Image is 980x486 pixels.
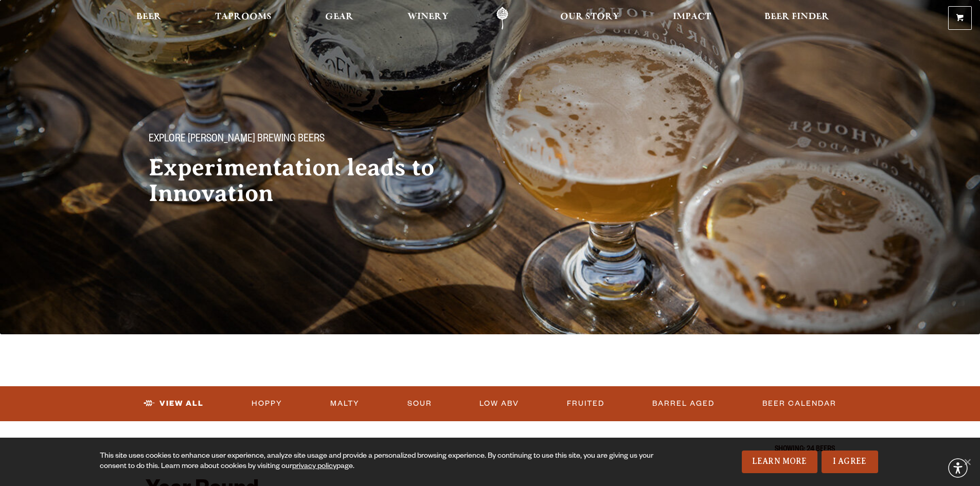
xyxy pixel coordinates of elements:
[666,7,718,30] a: Impact
[764,13,829,21] span: Beer Finder
[742,451,817,473] a: Learn More
[475,392,523,416] a: Low ABV
[325,13,353,21] span: Gear
[100,452,657,472] div: This site uses cookies to enhance user experience, analyze site usage and provide a personalized ...
[822,451,878,473] a: I Agree
[758,392,841,416] a: Beer Calendar
[149,155,470,206] h2: Experimentation leads to Innovation
[758,7,836,30] a: Beer Finder
[208,7,278,30] a: Taprooms
[673,13,711,21] span: Impact
[407,13,449,21] span: Winery
[560,13,619,21] span: Our Story
[483,7,522,30] a: Odell Home
[292,463,336,471] a: privacy policy
[326,392,364,416] a: Malty
[136,13,162,21] span: Beer
[554,7,626,30] a: Our Story
[563,392,609,416] a: Fruited
[401,7,455,30] a: Winery
[318,7,360,30] a: Gear
[403,392,436,416] a: Sour
[149,133,325,147] span: Explore [PERSON_NAME] Brewing Beers
[215,13,272,21] span: Taprooms
[247,392,287,416] a: Hoppy
[648,392,719,416] a: Barrel Aged
[130,7,168,30] a: Beer
[139,392,208,416] a: View All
